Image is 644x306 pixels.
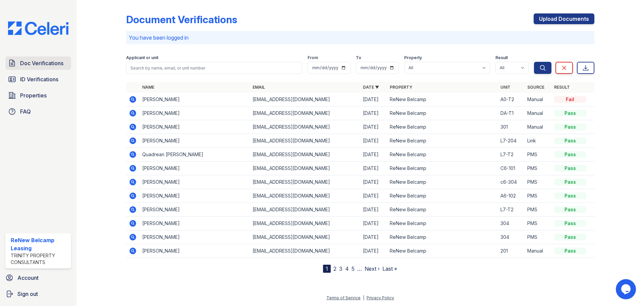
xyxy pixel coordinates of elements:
td: PMS [525,189,551,203]
td: PMS [525,203,551,217]
td: PMS [525,217,551,230]
td: [PERSON_NAME] [140,120,250,134]
iframe: chat widget [616,279,637,299]
div: Pass [554,234,586,241]
td: 304 [498,230,525,244]
td: ReNew Belcamp [387,189,497,203]
td: Manual [525,120,551,134]
td: ReNew Belcamp [387,203,497,217]
div: Pass [554,192,586,199]
div: | [363,295,364,300]
a: Next › [365,265,380,272]
td: [EMAIL_ADDRESS][DOMAIN_NAME] [250,162,360,175]
td: [DATE] [360,189,387,203]
div: Pass [554,151,586,158]
a: Name [142,85,154,90]
td: A6-102 [498,189,525,203]
span: Doc Verifications [20,59,63,67]
div: Trinity Property Consultants [11,252,68,266]
td: Link [525,134,551,148]
td: [PERSON_NAME] [140,230,250,244]
td: Manual [525,106,551,120]
a: Result [554,85,570,90]
div: Pass [554,179,586,185]
label: Property [404,55,422,60]
td: L7-T2 [498,203,525,217]
td: c6-304 [498,175,525,189]
td: [PERSON_NAME] [140,203,250,217]
td: PMS [525,230,551,244]
a: Upload Documents [534,13,594,24]
a: Source [527,85,544,90]
td: [EMAIL_ADDRESS][DOMAIN_NAME] [250,203,360,217]
div: ReNew Belcamp Leasing [11,236,68,252]
label: To [356,55,361,60]
td: ReNew Belcamp [387,93,497,106]
label: Applicant or unit [126,55,158,60]
span: Properties [20,91,47,99]
a: ID Verifications [5,73,71,86]
td: ReNew Belcamp [387,244,497,258]
a: Privacy Policy [367,295,394,300]
input: Search by name, email, or unit number [126,62,302,74]
td: [DATE] [360,230,387,244]
span: Account [17,274,39,282]
a: 5 [352,265,355,272]
td: [EMAIL_ADDRESS][DOMAIN_NAME] [250,93,360,106]
td: [PERSON_NAME] [140,93,250,106]
td: Manual [525,93,551,106]
td: ReNew Belcamp [387,175,497,189]
td: DA-T1 [498,106,525,120]
a: FAQ [5,105,71,118]
div: Pass [554,110,586,117]
img: CE_Logo_Blue-a8612792a0a2168367f1c8372b55b34899dd931a85d93a1a3d3e32e68fde9ad4.png [3,21,74,35]
td: [DATE] [360,162,387,175]
td: C6-101 [498,162,525,175]
td: [EMAIL_ADDRESS][DOMAIN_NAME] [250,175,360,189]
td: [DATE] [360,93,387,106]
div: Pass [554,124,586,130]
td: [PERSON_NAME] [140,217,250,230]
td: ReNew Belcamp [387,120,497,134]
td: [DATE] [360,134,387,148]
td: [EMAIL_ADDRESS][DOMAIN_NAME] [250,120,360,134]
td: [DATE] [360,106,387,120]
td: Manual [525,244,551,258]
span: Sign out [17,290,38,298]
div: 1 [323,265,331,273]
div: Pass [554,165,586,172]
label: Result [495,55,508,60]
td: ReNew Belcamp [387,106,497,120]
td: [PERSON_NAME] [140,175,250,189]
td: [EMAIL_ADDRESS][DOMAIN_NAME] [250,244,360,258]
div: Document Verifications [126,13,237,26]
a: Account [3,271,74,285]
td: [PERSON_NAME] [140,189,250,203]
td: Quadrean [PERSON_NAME] [140,148,250,162]
td: L7-204 [498,134,525,148]
div: Fail [554,96,586,103]
a: Property [390,85,412,90]
td: PMS [525,162,551,175]
td: [EMAIL_ADDRESS][DOMAIN_NAME] [250,134,360,148]
td: [DATE] [360,148,387,162]
td: 304 [498,217,525,230]
a: Unit [500,85,511,90]
td: [DATE] [360,175,387,189]
td: ReNew Belcamp [387,134,497,148]
a: Email [253,85,265,90]
td: [DATE] [360,120,387,134]
td: [PERSON_NAME] [140,162,250,175]
td: [EMAIL_ADDRESS][DOMAIN_NAME] [250,106,360,120]
td: [EMAIL_ADDRESS][DOMAIN_NAME] [250,148,360,162]
td: [DATE] [360,217,387,230]
td: PMS [525,175,551,189]
a: 2 [333,265,336,272]
a: Last » [382,265,397,272]
td: ReNew Belcamp [387,230,497,244]
a: 3 [339,265,342,272]
label: From [308,55,318,60]
div: Pass [554,137,586,144]
a: Sign out [3,287,74,301]
td: [PERSON_NAME] [140,106,250,120]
